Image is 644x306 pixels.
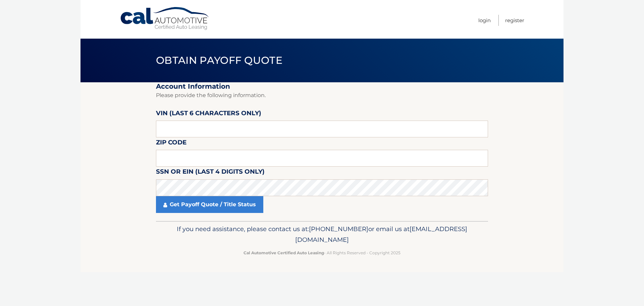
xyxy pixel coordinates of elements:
a: Get Payoff Quote / Title Status [156,196,263,213]
strong: Cal Automotive Certified Auto Leasing [244,250,324,255]
p: If you need assistance, please contact us at: or email us at [160,224,484,245]
a: Login [478,15,491,26]
h2: Account Information [156,82,488,91]
span: Obtain Payoff Quote [156,54,282,67]
a: Cal Automotive [120,7,210,31]
a: Register [505,15,524,26]
span: [PHONE_NUMBER] [309,225,368,233]
p: - All Rights Reserved - Copyright 2025 [160,249,484,256]
label: VIN (last 6 characters only) [156,108,261,121]
label: SSN or EIN (last 4 digits only) [156,167,265,179]
label: Zip Code [156,137,186,150]
p: Please provide the following information. [156,91,488,100]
